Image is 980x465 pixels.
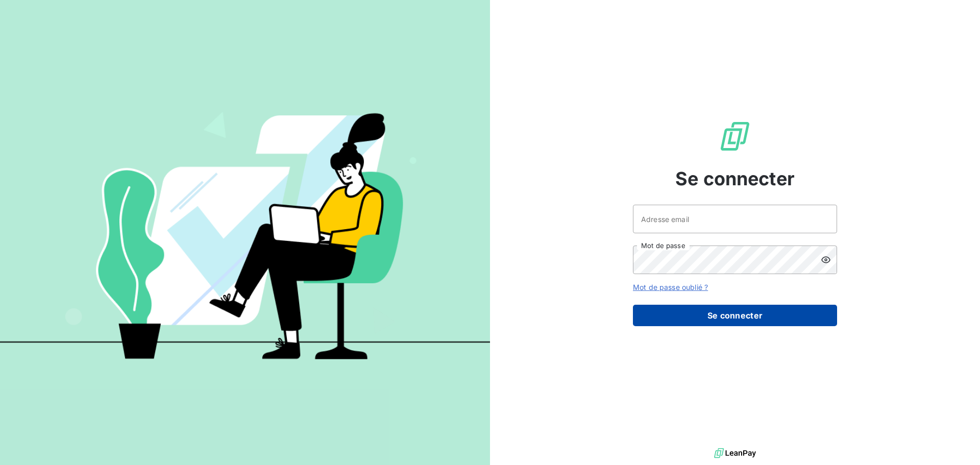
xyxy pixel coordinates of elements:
[675,165,795,192] span: Se connecter
[714,446,756,461] img: logo
[633,205,837,233] input: placeholder
[633,305,837,326] button: Se connecter
[633,283,708,291] a: Mot de passe oublié ?
[719,120,751,153] img: Logo LeanPay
